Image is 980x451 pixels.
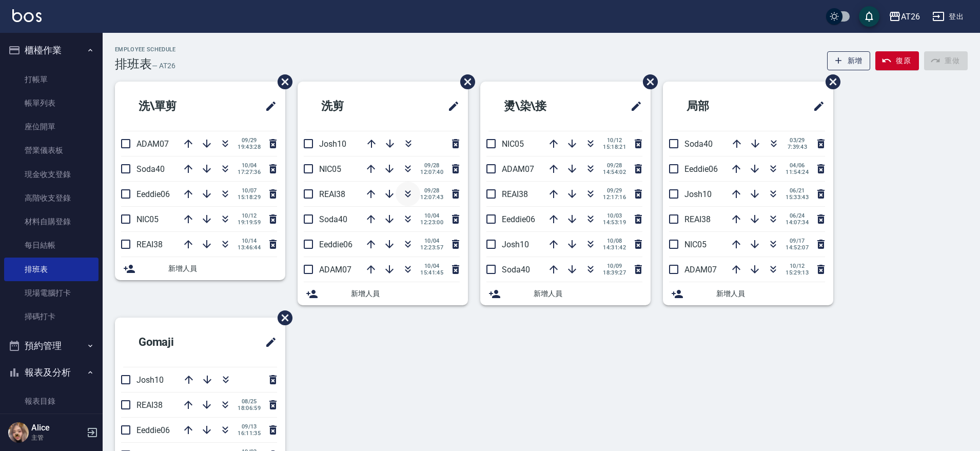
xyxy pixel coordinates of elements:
span: 03/29 [786,137,809,144]
button: 登出 [928,7,968,26]
span: 12:23:57 [420,244,443,251]
span: 修改班表的標題 [624,94,642,119]
span: 10/04 [420,238,443,244]
span: 修改班表的標題 [807,94,825,119]
span: 刪除班表 [635,67,659,97]
div: AT26 [901,10,920,23]
a: 高階收支登錄 [4,186,99,210]
div: 新增人員 [480,282,651,305]
img: Person [8,422,29,443]
span: Eeddie06 [319,240,352,249]
div: 新增人員 [298,282,468,305]
a: 座位開單 [4,115,99,139]
span: 新增人員 [351,288,460,299]
span: 新增人員 [534,288,642,299]
span: REAI38 [319,189,345,199]
span: 刪除班表 [453,67,477,97]
span: 16:11:35 [238,430,261,437]
span: 10/08 [603,238,626,244]
a: 材料自購登錄 [4,210,99,233]
h5: Alice [31,423,84,433]
span: 10/12 [238,212,261,219]
span: 10/04 [420,212,443,219]
span: 15:29:13 [786,269,809,276]
span: 刪除班表 [818,67,842,97]
div: 新增人員 [663,282,833,305]
span: 新增人員 [168,263,277,274]
span: ADAM07 [684,265,717,274]
a: 帳單列表 [4,91,99,115]
span: REAI38 [136,400,163,410]
span: ADAM07 [502,164,534,174]
span: 14:54:02 [603,169,626,175]
a: 掃碼打卡 [4,305,99,328]
span: Josh10 [684,189,712,199]
h6: — AT26 [152,61,175,71]
span: 7:39:43 [786,144,809,150]
span: 15:18:29 [238,194,261,201]
button: save [859,6,879,27]
span: 11:54:24 [786,169,809,175]
span: 12:17:16 [603,194,626,201]
button: AT26 [885,6,924,27]
span: Soda40 [319,214,347,224]
span: 12:07:40 [420,169,443,175]
span: 修改班表的標題 [259,330,277,355]
button: 報表及分析 [4,359,99,386]
h3: 排班表 [115,57,152,71]
h2: 燙\染\接 [488,88,593,125]
span: 09/29 [603,187,626,194]
div: 新增人員 [115,257,285,280]
span: 14:52:07 [786,244,809,251]
a: 現金收支登錄 [4,163,99,186]
button: 櫃檯作業 [4,37,99,64]
span: 10/04 [238,162,261,169]
span: 12:07:43 [420,194,443,201]
span: 06/21 [786,187,809,194]
span: 10/09 [603,263,626,269]
span: Soda40 [684,139,713,149]
span: 刪除班表 [270,303,294,333]
span: Eeddie06 [136,425,170,435]
span: 09/17 [786,238,809,244]
span: REAI38 [684,214,711,224]
span: 15:41:45 [420,269,443,276]
span: REAI38 [502,189,528,199]
span: 19:43:28 [238,144,261,150]
span: 15:18:21 [603,144,626,150]
span: 10/04 [420,263,443,269]
a: 消費分析儀表板 [4,414,99,437]
a: 現場電腦打卡 [4,281,99,305]
span: 新增人員 [716,288,825,299]
span: 08/25 [238,398,261,405]
span: 09/28 [603,162,626,169]
span: 18:06:59 [238,405,261,411]
h2: 洗剪 [306,88,400,125]
span: Josh10 [136,375,164,385]
span: Soda40 [136,164,165,174]
h2: Gomaji [123,324,224,361]
span: 刪除班表 [270,67,294,97]
span: 18:39:27 [603,269,626,276]
span: NIC05 [502,139,524,149]
span: ADAM07 [136,139,169,149]
span: 10/12 [603,137,626,144]
span: 修改班表的標題 [259,94,277,119]
span: 06/24 [786,212,809,219]
span: 19:19:59 [238,219,261,226]
span: NIC05 [684,240,707,249]
button: 復原 [875,51,919,70]
span: 14:07:34 [786,219,809,226]
span: Josh10 [502,240,529,249]
span: Eeddie06 [136,189,170,199]
span: 09/29 [238,137,261,144]
span: 09/28 [420,162,443,169]
span: NIC05 [136,214,159,224]
span: 10/14 [238,238,261,244]
a: 報表目錄 [4,389,99,413]
h2: 洗\單剪 [123,88,225,125]
span: Eeddie06 [502,214,535,224]
span: Josh10 [319,139,346,149]
span: 13:46:44 [238,244,261,251]
button: 預約管理 [4,332,99,359]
